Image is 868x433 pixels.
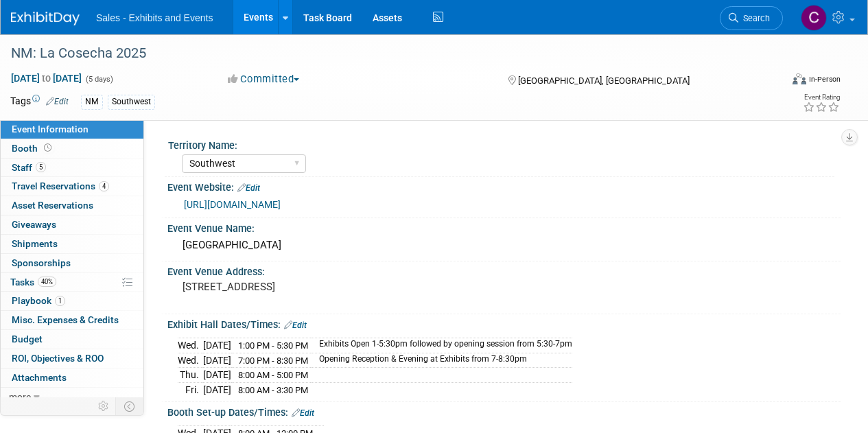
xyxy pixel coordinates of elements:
[808,74,841,84] div: In-Person
[178,235,830,256] div: [GEOGRAPHIC_DATA]
[1,330,143,349] a: Budget
[167,314,841,332] div: Exhibit Hall Dates/Times:
[10,94,69,110] td: Tags
[238,355,308,366] span: 7:00 PM - 8:30 PM
[10,72,82,84] span: [DATE] [DATE]
[84,75,113,84] span: (5 days)
[81,95,103,109] div: NM
[203,338,231,353] td: [DATE]
[9,391,31,402] span: more
[168,135,834,152] div: Territory Name:
[793,73,806,84] img: Format-Inperson.png
[178,353,203,368] td: Wed.
[12,162,46,173] span: Staff
[41,143,54,153] span: Booth not reserved yet
[803,94,840,101] div: Event Rating
[801,5,827,31] img: Christine Lurz
[203,353,231,368] td: [DATE]
[36,162,46,172] span: 5
[1,273,143,292] a: Tasks40%
[238,340,308,351] span: 1:00 PM - 5:30 PM
[1,139,143,158] a: Booth
[12,238,58,249] span: Shipments
[116,397,144,415] td: Toggle Event Tabs
[167,218,841,235] div: Event Venue Name:
[167,261,841,279] div: Event Venue Address:
[11,12,80,25] img: ExhibitDay
[284,320,307,330] a: Edit
[1,311,143,329] a: Misc. Expenses & Credits
[10,277,56,288] span: Tasks
[12,314,119,325] span: Misc. Expenses & Credits
[311,338,572,353] td: Exhibits Open 1-5:30pm followed by opening session from 5:30-7pm
[1,177,143,196] a: Travel Reservations4
[96,12,213,23] span: Sales - Exhibits and Events
[178,382,203,397] td: Fri.
[167,177,841,195] div: Event Website:
[184,199,281,210] a: [URL][DOMAIN_NAME]
[55,296,65,306] span: 1
[6,41,770,66] div: NM: La Cosecha 2025
[1,196,143,215] a: Asset Reservations
[92,397,116,415] td: Personalize Event Tab Strip
[238,370,308,380] span: 8:00 AM - 5:00 PM
[12,180,109,191] span: Travel Reservations
[1,388,143,406] a: more
[12,372,67,383] span: Attachments
[238,385,308,395] span: 8:00 AM - 3:30 PM
[12,200,93,211] span: Asset Reservations
[12,143,54,154] span: Booth
[1,349,143,368] a: ROI, Objectives & ROO
[1,292,143,310] a: Playbook1
[518,75,690,86] span: [GEOGRAPHIC_DATA], [GEOGRAPHIC_DATA]
[46,97,69,106] a: Edit
[108,95,155,109] div: Southwest
[12,353,104,364] span: ROI, Objectives & ROO
[1,215,143,234] a: Giveaways
[178,368,203,383] td: Thu.
[292,408,314,418] a: Edit
[12,257,71,268] span: Sponsorships
[12,219,56,230] span: Giveaways
[178,338,203,353] td: Wed.
[720,6,783,30] a: Search
[40,73,53,84] span: to
[1,368,143,387] a: Attachments
[311,353,572,368] td: Opening Reception & Evening at Exhibits from 7-8:30pm
[99,181,109,191] span: 4
[1,159,143,177] a: Staff5
[12,333,43,344] span: Budget
[12,295,65,306] span: Playbook
[237,183,260,193] a: Edit
[1,235,143,253] a: Shipments
[203,368,231,383] td: [DATE]
[12,124,89,134] span: Event Information
[1,120,143,139] a: Event Information
[719,71,841,92] div: Event Format
[38,277,56,287] span: 40%
[738,13,770,23] span: Search
[203,382,231,397] td: [DATE]
[223,72,305,86] button: Committed
[1,254,143,272] a: Sponsorships
[183,281,433,293] pre: [STREET_ADDRESS]
[167,402,841,420] div: Booth Set-up Dates/Times:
